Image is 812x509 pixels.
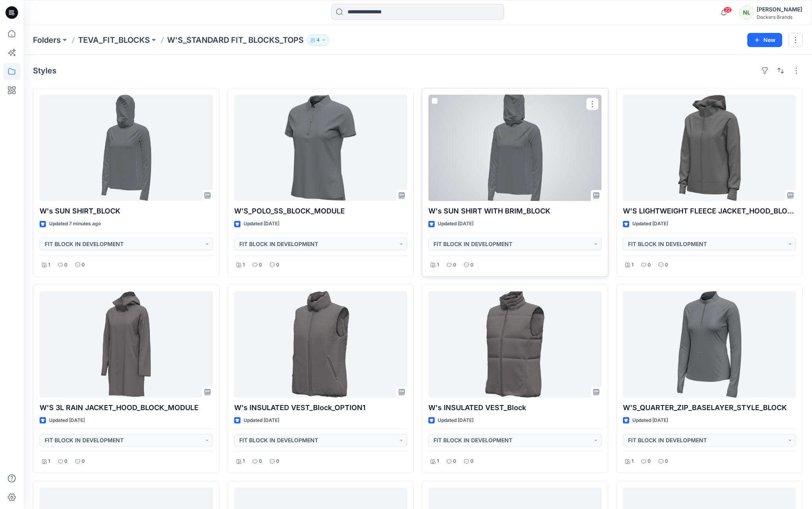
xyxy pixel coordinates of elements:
[234,402,408,413] p: W's INSULATED VEST_Block_OPTION1
[428,95,602,201] a: W's SUN SHIRT WITH BRIM_BLOCK
[243,261,245,269] p: 1
[438,416,473,425] p: Updated [DATE]
[82,457,85,465] p: 0
[259,261,262,269] p: 0
[428,206,602,217] p: W's SUN SHIRT WITH BRIM_BLOCK
[632,261,634,269] p: 1
[665,457,668,465] p: 0
[167,35,304,46] p: W'S_STANDARD FIT_ BLOCKS_TOPS
[723,7,732,13] span: 22
[623,95,796,201] a: W'S LIGHTWEIGHT FLEECE JACKET_HOOD_BLOCK
[40,206,213,217] p: W's SUN SHIRT_BLOCK
[623,402,796,413] p: W'S_QUARTER_ZIP_BASELAYER_STYLE_BLOCK
[632,457,634,465] p: 1
[438,220,473,228] p: Updated [DATE]
[78,35,150,46] a: TEVA_FIT_BLOCKS
[234,206,408,217] p: W'S_POLO_SS_BLOCK_MODULE
[33,35,61,46] a: Folders
[739,5,754,20] div: NL
[757,5,802,14] div: [PERSON_NAME]
[244,416,279,425] p: Updated [DATE]
[82,261,85,269] p: 0
[48,261,50,269] p: 1
[757,14,802,20] div: Deckers Brands
[40,402,213,413] p: W'S 3L RAIN JACKET_HOOD_BLOCK_MODULE
[276,261,279,269] p: 0
[437,261,439,269] p: 1
[244,220,279,228] p: Updated [DATE]
[307,35,330,46] button: 4
[437,457,439,465] p: 1
[747,33,782,47] button: New
[64,261,67,269] p: 0
[623,291,796,398] a: W'S_QUARTER_ZIP_BASELAYER_STYLE_BLOCK
[623,206,796,217] p: W'S LIGHTWEIGHT FLEECE JACKET_HOOD_BLOCK
[40,291,213,398] a: W'S 3L RAIN JACKET_HOOD_BLOCK_MODULE
[234,291,408,398] a: W's INSULATED VEST_Block_OPTION1
[632,416,668,425] p: Updated [DATE]
[33,66,56,75] h4: Styles
[40,95,213,201] a: W's SUN SHIRT_BLOCK
[428,402,602,413] p: W's INSULATED VEST_Block
[648,457,651,465] p: 0
[428,291,602,398] a: W's INSULATED VEST_Block
[632,220,668,228] p: Updated [DATE]
[453,457,456,465] p: 0
[259,457,262,465] p: 0
[470,457,473,465] p: 0
[317,36,320,44] p: 4
[49,220,101,228] p: Updated 7 minutes ago
[453,261,456,269] p: 0
[276,457,279,465] p: 0
[243,457,245,465] p: 1
[48,457,50,465] p: 1
[665,261,668,269] p: 0
[648,261,651,269] p: 0
[49,416,85,425] p: Updated [DATE]
[234,95,408,201] a: W'S_POLO_SS_BLOCK_MODULE
[470,261,473,269] p: 0
[64,457,67,465] p: 0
